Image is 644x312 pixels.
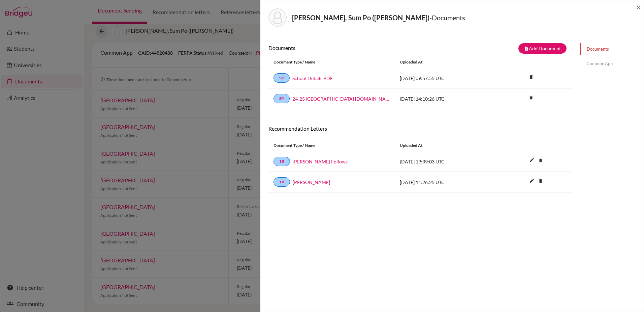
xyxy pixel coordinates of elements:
a: 24-25 [GEOGRAPHIC_DATA] [DOMAIN_NAME]_wide [292,95,390,102]
span: × [636,2,641,12]
div: [DATE] 14:10:26 UTC [395,95,496,102]
button: edit [526,156,538,166]
button: edit [526,176,538,186]
a: TR [273,157,290,166]
a: delete [536,156,546,165]
i: delete [536,176,546,186]
a: School Details PDF [292,75,333,82]
span: [DATE] 11:26:25 UTC [400,179,445,185]
div: Document Type / Name [268,59,395,65]
div: [DATE] 09:57:55 UTC [395,75,496,82]
i: delete [526,72,536,82]
i: note_add [524,46,529,51]
a: Documents [580,43,644,55]
a: [PERSON_NAME] Follows [293,158,348,165]
a: SR [273,73,290,83]
button: note_addAdd Document [518,43,567,54]
div: Uploaded at [395,142,496,149]
div: Uploaded at [395,59,496,65]
button: Close [636,3,641,11]
h6: Documents [268,45,420,51]
a: [PERSON_NAME] [293,179,330,186]
a: SP [273,94,290,103]
a: delete [526,73,536,82]
i: edit [526,155,537,165]
span: - Documents [429,14,465,22]
div: Document Type / Name [268,142,395,149]
span: [DATE] 19:39:03 UTC [400,159,445,164]
h6: Recommendation Letters [268,125,572,132]
i: delete [526,93,536,103]
a: TR [273,177,290,187]
i: edit [526,175,537,186]
i: delete [536,155,546,165]
a: Common App [580,58,644,70]
strong: [PERSON_NAME], Sum Po ([PERSON_NAME]) [292,14,429,22]
a: delete [526,94,536,103]
a: delete [536,177,546,186]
